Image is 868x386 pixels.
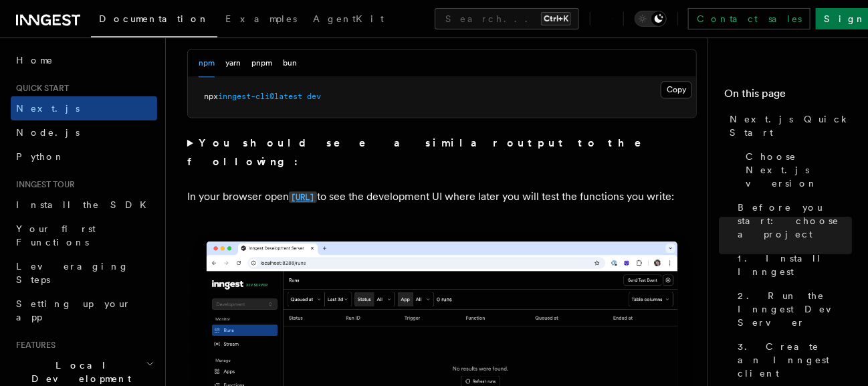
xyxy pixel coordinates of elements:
a: Python [11,144,157,169]
span: Quick start [11,83,69,94]
span: Leveraging Steps [16,261,129,285]
span: Next.js [16,103,80,114]
button: npm [199,50,215,77]
span: Inngest tour [11,179,75,190]
span: AgentKit [313,13,384,24]
span: npx [204,92,218,101]
span: Setting up your app [16,298,131,322]
a: Contact sales [688,8,810,29]
button: yarn [225,50,241,77]
a: Your first Functions [11,217,157,254]
p: In your browser open to see the development UI where later you will test the functions you write: [187,187,697,207]
kbd: Ctrl+K [541,12,571,25]
a: 1. Install Inngest [732,246,852,284]
span: Home [16,54,53,67]
span: Local Development [11,359,146,385]
button: pnpm [251,50,272,77]
span: Before you start: choose a project [738,201,852,241]
button: Toggle dark mode [635,11,667,27]
button: bun [283,50,297,77]
span: Examples [225,13,297,24]
a: Leveraging Steps [11,254,157,292]
summary: You should see a similar output to the following: [187,134,697,171]
a: Documentation [91,4,217,37]
span: Documentation [99,13,209,24]
h4: On this page [724,86,852,107]
span: Next.js Quick Start [730,112,852,139]
a: 2. Run the Inngest Dev Server [732,284,852,334]
span: 1. Install Inngest [738,252,852,278]
button: Copy [661,81,692,98]
a: Next.js Quick Start [724,107,852,144]
a: 3. Create an Inngest client [732,334,852,385]
span: Python [16,151,65,162]
span: Node.js [16,127,80,138]
span: inngest-cli@latest [218,92,302,101]
span: Features [11,340,56,351]
a: Setting up your app [11,292,157,329]
a: Home [11,48,157,72]
a: Examples [217,4,305,36]
a: Before you start: choose a project [732,195,852,246]
code: [URL] [289,191,317,203]
a: [URL] [289,190,317,203]
span: 2. Run the Inngest Dev Server [738,289,852,329]
a: Next.js [11,96,157,120]
strong: You should see a similar output to the following: [187,136,660,168]
span: Your first Functions [16,223,96,248]
a: AgentKit [305,4,392,36]
a: Choose Next.js version [740,144,852,195]
span: Choose Next.js version [746,150,852,190]
button: Search...Ctrl+K [435,8,579,29]
span: dev [307,92,321,101]
span: 3. Create an Inngest client [738,340,852,380]
a: Install the SDK [11,193,157,217]
span: Install the SDK [16,199,154,210]
a: Node.js [11,120,157,144]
